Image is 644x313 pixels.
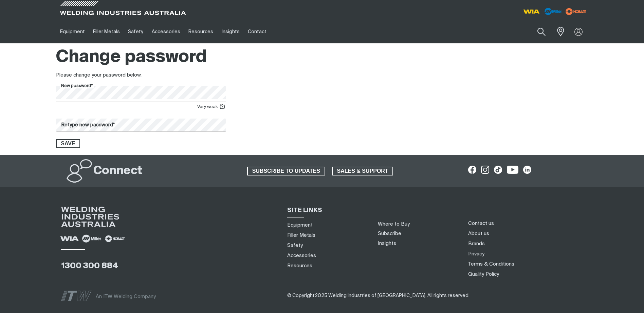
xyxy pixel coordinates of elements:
[217,20,243,43] a: Insights
[468,220,494,227] a: Contact us
[466,218,596,279] nav: Footer
[287,232,315,239] a: Filler Metals
[89,20,124,43] a: Filler Metals
[219,103,226,110] span: ( )
[521,24,553,40] input: Product name or item number...
[285,220,370,271] nav: Sitemap
[197,103,226,111] div: Very weak
[248,167,325,175] span: SUBSCRIBE TO UPDATES
[56,20,89,43] a: Equipment
[332,167,393,175] a: SALES & SUPPORT
[56,139,80,148] button: Save new password
[378,241,396,246] a: Insights
[247,167,325,175] a: SUBSCRIBE TO UPDATES
[333,167,393,175] span: SALES & SUPPORT
[93,164,142,179] h2: Connect
[287,207,322,213] span: SITE LINKS
[530,24,553,40] button: Search products
[468,260,514,268] a: Terms & Conditions
[287,252,316,259] a: Accessories
[124,20,147,43] a: Safety
[244,20,271,43] a: Contact
[287,222,313,229] a: Equipment
[287,293,470,298] span: © Copyright 2025 Welding Industries of [GEOGRAPHIC_DATA] . All rights reserved.
[56,71,588,79] div: Please change your password below.
[148,20,184,43] a: Accessories
[197,105,218,109] span: Very weak
[56,46,588,68] h1: Change password
[57,139,80,148] span: Save
[287,293,470,298] span: ​​​​​​​​​​​​​​​​​​ ​​​​​​
[184,20,217,43] a: Resources
[468,240,485,247] a: Brands
[378,231,401,236] a: Subscribe
[468,271,499,278] a: Quality Policy
[468,250,484,257] a: Privacy
[287,262,312,269] a: Resources
[56,20,455,43] nav: Main
[61,262,118,270] a: 1300 300 884
[287,242,303,249] a: Safety
[378,222,410,227] a: Where to Buy
[468,230,489,237] a: About us
[564,6,588,17] img: miller
[221,104,224,109] ins: ?
[96,294,156,299] span: An ITW Welding Company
